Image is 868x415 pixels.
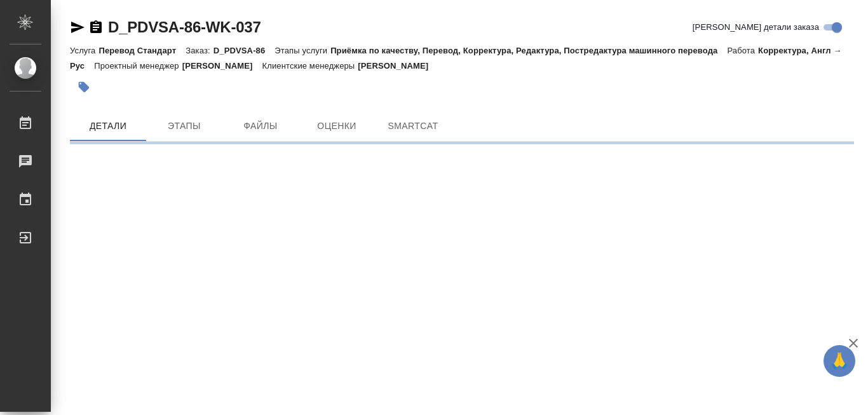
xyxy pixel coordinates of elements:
[70,20,85,35] button: Скопировать ссылку для ЯМессенджера
[154,118,215,134] span: Этапы
[358,61,438,71] p: [PERSON_NAME]
[88,20,104,35] button: Скопировать ссылку
[186,46,213,55] p: Заказ:
[727,46,758,55] p: Работа
[94,61,182,71] p: Проектный менеджер
[214,46,275,55] p: D_PDVSA-86
[98,46,186,55] p: Перевод Стандарт
[330,46,727,55] p: Приёмка по качеству, Перевод, Корректура, Редактура, Постредактура машинного перевода
[824,345,855,377] button: 🙏
[275,46,330,55] p: Этапы услуги
[306,118,367,134] span: Оценки
[262,61,358,71] p: Клиентские менеджеры
[383,118,444,134] span: SmartCat
[70,46,98,55] p: Услуга
[182,61,262,71] p: [PERSON_NAME]
[78,118,139,134] span: Детали
[230,118,291,134] span: Файлы
[829,348,850,374] span: 🙏
[693,21,819,34] span: [PERSON_NAME] детали заказа
[108,18,261,36] a: D_PDVSA-86-WK-037
[70,73,98,101] button: Добавить тэг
